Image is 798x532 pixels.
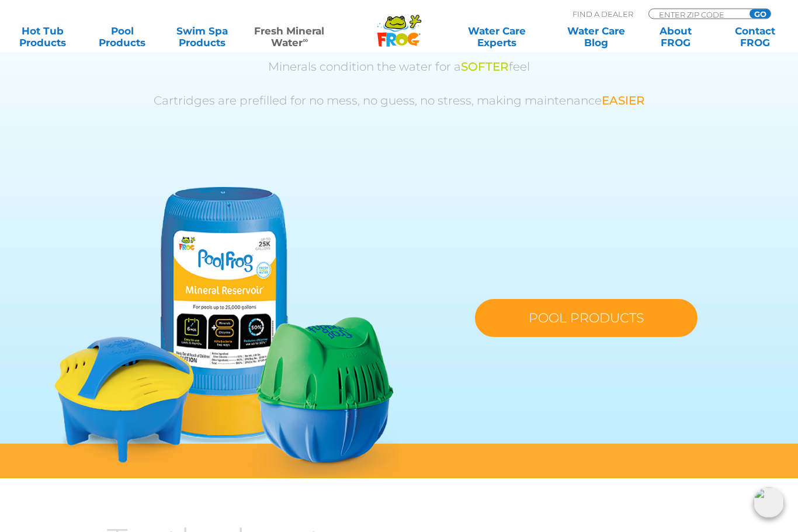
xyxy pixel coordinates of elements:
[565,25,627,48] a: Water CareBlog
[724,25,786,48] a: ContactFROG
[475,300,698,338] a: POOL PRODUCTS
[658,9,737,19] input: Zip Code Form
[54,187,399,479] img: fmw-pool-products-v4
[645,25,707,48] a: AboutFROG
[251,25,328,48] a: Fresh MineralWater∞
[12,25,74,48] a: Hot TubProducts
[573,9,633,19] p: Find A Dealer
[91,25,153,48] a: PoolProducts
[63,61,735,74] p: Minerals condition the water for a feel
[63,95,735,108] p: Cartridges are prefilled for no mess, no guess, no stress, making maintenance
[602,94,645,108] span: EASIER
[461,60,509,74] span: SOFTER
[754,488,784,518] img: openIcon
[446,25,547,48] a: Water CareExperts
[303,36,308,44] sup: ∞
[171,25,233,48] a: Swim SpaProducts
[750,9,771,19] input: GO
